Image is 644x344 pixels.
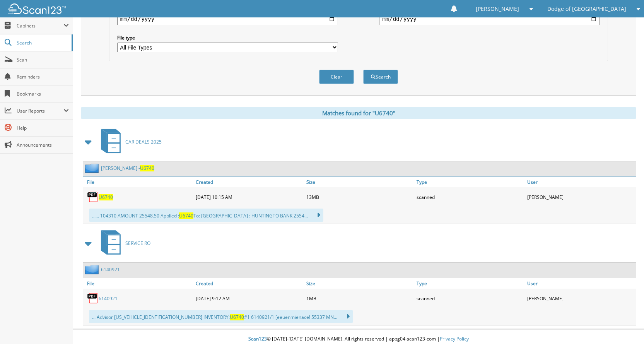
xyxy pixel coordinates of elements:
span: Scan [17,56,69,63]
span: User Reports [17,108,63,114]
div: [PERSON_NAME] [525,189,636,205]
div: ... Advisor [US_VEHICLE_IDENTIFICATION_NUMBER] INVENTORY: #1 6140921/1 [eeuenmienace! 55337 MN... [89,310,353,323]
a: Size [304,278,415,289]
img: folder2.png [85,163,101,173]
div: ...... 104310 AMOUNT 25548.50 Applied : To: [GEOGRAPHIC_DATA] : HUNTINGTO BANK 2554... [89,209,323,222]
a: File [83,278,194,289]
span: CAR DEALS 2025 [125,139,162,145]
span: U6740 [140,165,154,171]
div: [PERSON_NAME] [525,291,636,306]
span: Bookmarks [17,91,69,97]
div: [DATE] 10:15 AM [194,189,304,205]
a: Created [194,177,304,187]
label: File type [117,34,338,41]
a: 6140921 [101,266,120,273]
span: Cabinets [17,22,63,29]
img: folder2.png [85,265,101,274]
a: Privacy Policy [440,335,469,342]
a: Type [415,278,525,289]
a: Size [304,177,415,187]
a: Type [415,177,525,187]
span: Announcements [17,142,69,148]
span: Help [17,125,69,131]
div: Matches found for "U6740" [81,107,636,119]
input: end [379,13,600,25]
a: User [525,278,636,289]
img: PDF.png [87,191,99,203]
a: 6140921 [99,295,118,302]
a: Created [194,278,304,289]
a: SERVICE RO [96,228,150,258]
div: scanned [415,189,525,205]
a: [PERSON_NAME] -U6740 [101,165,154,171]
a: CAR DEALS 2025 [96,127,162,157]
span: U6740 [230,314,244,320]
span: Search [17,39,68,46]
button: Clear [319,70,354,84]
img: PDF.png [87,293,99,304]
div: 13MB [304,189,415,205]
div: scanned [415,291,525,306]
a: U6740 [99,194,113,200]
iframe: Chat Widget [605,307,644,344]
span: Scan123 [248,335,267,342]
div: 1MB [304,291,415,306]
span: SERVICE RO [125,240,150,246]
span: Reminders [17,74,69,80]
span: Dodge of [GEOGRAPHIC_DATA] [547,7,626,11]
span: [PERSON_NAME] [476,7,519,11]
div: [DATE] 9:12 AM [194,291,304,306]
img: scan123-logo-white.svg [8,3,66,14]
span: U6740 [179,212,193,219]
input: start [117,13,338,25]
a: User [525,177,636,187]
a: File [83,177,194,187]
button: Search [363,70,398,84]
